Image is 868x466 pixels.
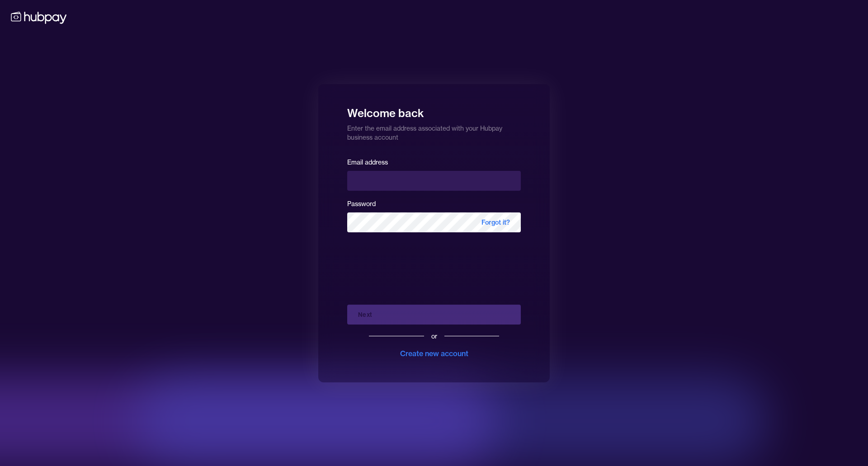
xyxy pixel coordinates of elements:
[347,120,521,142] p: Enter the email address associated with your Hubpay business account
[471,212,521,232] span: Forgot it?
[347,158,388,166] label: Email address
[431,332,437,341] div: or
[400,348,468,359] div: Create new account
[347,100,521,120] h1: Welcome back
[347,200,376,208] label: Password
